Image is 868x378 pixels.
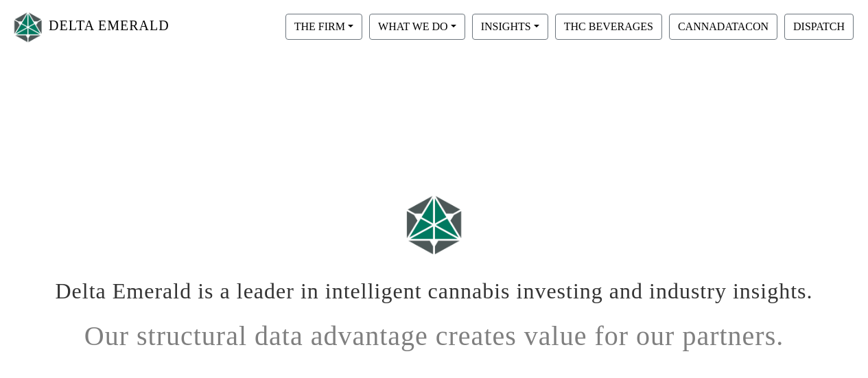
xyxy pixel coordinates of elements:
[369,14,465,40] button: WHAT WE DO
[11,5,169,49] a: DELTA EMERALD
[555,14,662,40] button: THC BEVERAGES
[400,189,469,261] img: Logo
[11,9,45,45] img: Logo
[552,20,666,32] a: THC BEVERAGES
[472,14,548,40] button: INSIGHTS
[669,14,777,40] button: CANNADATACON
[285,14,362,40] button: THE FIRM
[784,14,854,40] button: DISPATCH
[666,20,781,32] a: CANNADATACON
[781,20,857,32] a: DISPATCH
[54,268,815,304] h1: Delta Emerald is a leader in intelligent cannabis investing and industry insights.
[54,309,815,353] h1: Our structural data advantage creates value for our partners.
